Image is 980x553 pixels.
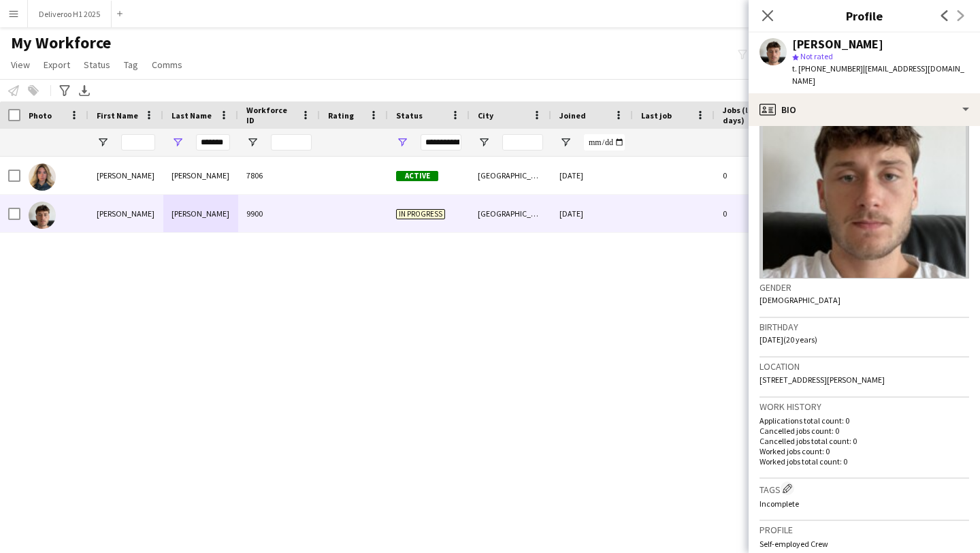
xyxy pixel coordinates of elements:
img: Abigail Tinsley [29,163,56,191]
div: 7806 [238,157,320,194]
span: Status [84,59,110,71]
div: [DATE] [551,157,633,194]
span: My Workforce [11,33,111,53]
span: City [478,110,493,121]
h3: Profile [759,524,969,536]
p: Cancelled jobs total count: 0 [759,436,969,446]
span: Workforce ID [246,105,295,125]
button: Deliveroo H1 2025 [28,1,112,27]
div: [PERSON_NAME] [163,157,238,194]
h3: Tags [759,481,969,496]
p: Applications total count: 0 [759,415,969,426]
span: In progress [396,209,445,219]
span: Jobs (last 90 days) [723,105,779,125]
h3: Location [759,360,969,373]
p: Incomplete [759,499,969,509]
button: Open Filter Menu [246,136,259,148]
div: [PERSON_NAME] [792,38,883,50]
a: View [5,56,35,74]
button: Open Filter Menu [559,136,572,148]
img: Joseph Tinsley [29,202,56,229]
img: Crew avatar or photo [759,74,969,279]
h3: Work history [759,400,969,413]
a: Tag [118,56,144,74]
input: Workforce ID Filter Input [271,134,312,151]
h3: Birthday [759,321,969,333]
a: Comms [146,56,188,74]
span: Active [396,171,438,181]
span: Last job [641,110,672,121]
input: City Filter Input [502,134,543,151]
span: View [11,59,30,71]
span: Last Name [171,110,212,121]
button: Open Filter Menu [171,136,184,148]
input: First Name Filter Input [121,134,155,151]
p: Worked jobs count: 0 [759,446,969,456]
div: [GEOGRAPHIC_DATA] [470,157,551,194]
span: [DEMOGRAPHIC_DATA] [759,295,840,305]
input: Joined Filter Input [584,134,625,151]
div: 0 [715,195,803,232]
h3: Gender [759,281,969,294]
span: Tag [124,59,138,71]
app-action-btn: Export XLSX [76,82,93,99]
a: Status [78,56,116,74]
span: [DATE] (20 years) [759,334,817,345]
button: Open Filter Menu [478,136,490,148]
span: Status [396,110,423,121]
h3: Profile [749,7,980,25]
span: Comms [152,59,182,71]
a: Export [38,56,76,74]
div: 9900 [238,195,320,232]
span: Photo [29,110,52,121]
button: Open Filter Menu [97,136,109,148]
div: [PERSON_NAME] [88,195,163,232]
p: Worked jobs total count: 0 [759,456,969,467]
span: [STREET_ADDRESS][PERSON_NAME] [759,375,885,385]
div: [PERSON_NAME] [88,157,163,194]
input: Last Name Filter Input [196,134,230,151]
p: Self-employed Crew [759,539,969,549]
span: Joined [559,110,586,121]
div: [PERSON_NAME] [163,195,238,232]
div: [GEOGRAPHIC_DATA] [470,195,551,232]
p: Cancelled jobs count: 0 [759,426,969,436]
span: Not rated [800,51,833,61]
span: First Name [97,110,138,121]
div: 0 [715,157,803,194]
app-action-btn: Advanced filters [56,82,73,99]
span: | [EMAIL_ADDRESS][DOMAIN_NAME] [792,63,964,86]
div: [DATE] [551,195,633,232]
span: t. [PHONE_NUMBER] [792,63,863,74]
button: Open Filter Menu [396,136,408,148]
span: Export [44,59,70,71]
span: Rating [328,110,354,121]
div: Bio [749,93,980,126]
